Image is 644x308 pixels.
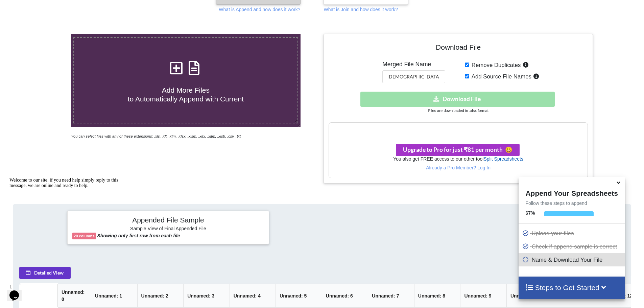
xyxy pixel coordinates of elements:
[183,284,230,308] th: Unnamed: 3
[329,39,588,58] h4: Download File
[525,210,535,216] b: 67 %
[414,284,460,308] th: Unnamed: 8
[219,6,300,13] p: What is Append and how does it work?
[519,200,624,207] p: Follow these steps to append
[71,134,241,138] i: You can select files with any of these extensions: .xls, .xlt, .xlm, .xlsx, .xlsm, .xltx, .xltm, ...
[57,284,91,308] th: Unnamed: 0
[137,284,184,308] th: Unnamed: 2
[97,233,180,238] b: Showing only first row from each file
[128,86,244,102] span: Add More Files to Automatically Append with Current
[503,146,512,153] span: smile
[382,70,445,83] input: Enter File Name
[322,284,368,308] th: Unnamed: 6
[329,156,587,162] h6: You also get FREE access to our other tool
[483,156,523,162] a: Split Spreadsheets
[72,216,264,225] h4: Appended File Sample
[428,109,488,113] small: Files are downloaded in .xlsx format
[324,6,398,13] p: What is Join and how does it work?
[7,281,28,301] iframe: chat widget
[525,283,618,292] h4: Steps to Get Started
[230,284,276,308] th: Unnamed: 4
[522,256,623,264] p: Name & Download Your File
[522,242,623,251] p: Check if append sample is correct
[396,144,520,156] button: Upgrade to Pro for just ₹81 per monthsmile
[276,284,322,308] th: Unnamed: 5
[403,146,512,153] span: Upgrade to Pro for just ₹81 per month
[3,3,112,13] span: Welcome to our site, if you need help simply reply to this message, we are online and ready to help.
[522,229,623,238] p: Upload your files
[368,284,414,308] th: Unnamed: 7
[91,284,137,308] th: Unnamed: 1
[329,164,587,171] p: Already a Pro Member? Log In
[329,126,587,134] h3: Your files are more than 1 MB
[460,284,507,308] th: Unnamed: 9
[506,284,553,308] th: Unnamed: 10
[469,62,521,68] span: Remove Duplicates
[519,187,624,197] h4: Append Your Spreadsheets
[3,3,124,14] div: Welcome to our site, if you need help simply reply to this message, we are online and ready to help.
[469,73,531,80] span: Add Source File Names
[382,61,445,68] h5: Merged File Name
[72,226,264,233] h6: Sample View of Final Appended File
[7,175,128,278] iframe: chat widget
